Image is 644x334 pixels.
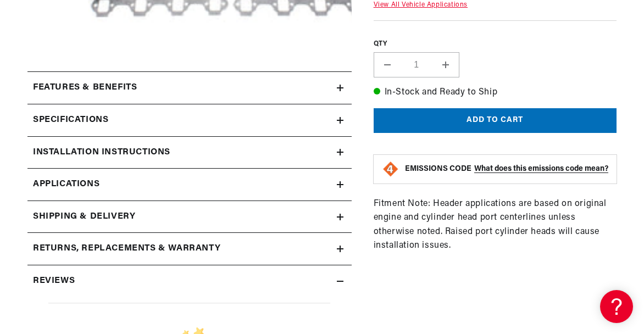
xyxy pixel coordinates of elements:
button: EMISSIONS CODEWhat does this emissions code mean? [405,164,608,174]
a: View All Vehicle Applications [374,2,468,8]
button: Add to cart [374,108,617,133]
summary: Shipping & Delivery [27,201,352,233]
span: Applications [33,177,99,192]
strong: What does this emissions code mean? [474,165,608,173]
summary: Reviews [27,265,352,297]
summary: Specifications [27,104,352,136]
h2: Installation instructions [33,146,170,160]
a: Applications [27,169,352,201]
h2: Shipping & Delivery [33,210,135,224]
img: Emissions code [382,160,399,178]
summary: Installation instructions [27,137,352,169]
h2: Reviews [33,274,75,288]
p: In-Stock and Ready to Ship [374,86,617,100]
summary: Features & Benefits [27,72,352,104]
h2: Returns, Replacements & Warranty [33,242,220,256]
strong: EMISSIONS CODE [405,165,471,173]
summary: Returns, Replacements & Warranty [27,233,352,265]
h2: Features & Benefits [33,81,137,95]
h2: Specifications [33,113,108,127]
label: QTY [374,40,617,49]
